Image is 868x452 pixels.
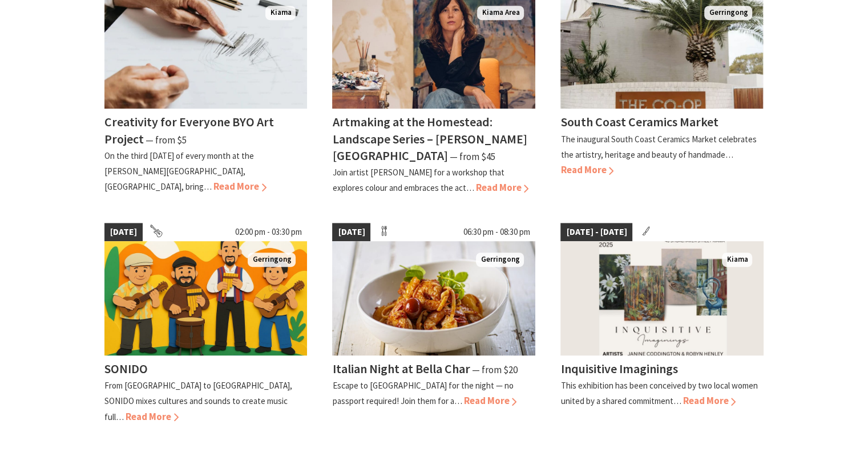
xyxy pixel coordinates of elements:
[560,380,757,406] p: This exhibition has been conceived by two local women united by a shared commitment…
[248,253,296,267] span: Gerringong
[560,114,718,130] h4: South Coast Ceramics Market
[146,134,187,146] span: ⁠— from $5
[104,223,308,424] a: [DATE] 02:00 pm - 03:30 pm Illustration of 4 men playing instruments Gerringong SONIDO From [GEOG...
[213,180,267,193] span: Read More
[560,223,764,424] a: [DATE] - [DATE] Kiama Inquisitive Imaginings This exhibition has been conceived by two local wome...
[104,361,148,377] h4: SONIDO
[463,394,516,407] span: Read More
[229,223,307,241] span: 02:00 pm - 03:30 pm
[332,223,370,241] span: [DATE]
[560,361,677,377] h4: Inquisitive Imaginings
[104,150,254,192] p: On the third [DATE] of every month at the [PERSON_NAME][GEOGRAPHIC_DATA], [GEOGRAPHIC_DATA], bring…
[471,363,517,376] span: ⁠— from $20
[332,241,535,355] img: Italian Night at Bella Char
[477,6,524,20] span: Kiama Area
[704,6,752,20] span: Gerringong
[457,223,535,241] span: 06:30 pm - 08:30 pm
[683,394,736,407] span: Read More
[126,410,179,423] span: Read More
[332,361,470,377] h4: Italian Night at Bella Char
[475,181,528,194] span: Read More
[104,241,308,355] img: Illustration of 4 men playing instruments
[104,114,274,146] h4: Creativity for Everyone BYO Art Project
[104,223,143,241] span: [DATE]
[332,167,504,193] p: Join artist [PERSON_NAME] for a workshop that explores colour and embraces the act…
[449,150,495,163] span: ⁠— from $45
[476,253,524,267] span: Gerringong
[560,134,756,160] p: The inaugural South Coast Ceramics Market celebrates the artistry, heritage and beauty of handmade…
[332,114,527,163] h4: Artmaking at the Homestead: Landscape Series – [PERSON_NAME][GEOGRAPHIC_DATA]
[265,6,296,20] span: Kiama
[560,223,632,241] span: [DATE] - [DATE]
[722,253,752,267] span: Kiama
[332,380,513,406] p: Escape to [GEOGRAPHIC_DATA] for the night — no passport required! Join them for a…
[560,163,613,176] span: Read More
[332,223,535,424] a: [DATE] 06:30 pm - 08:30 pm Italian Night at Bella Char Gerringong Italian Night at Bella Char ⁠— ...
[104,380,292,422] p: From [GEOGRAPHIC_DATA] to [GEOGRAPHIC_DATA], SONIDO mixes cultures and sounds to create music full…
